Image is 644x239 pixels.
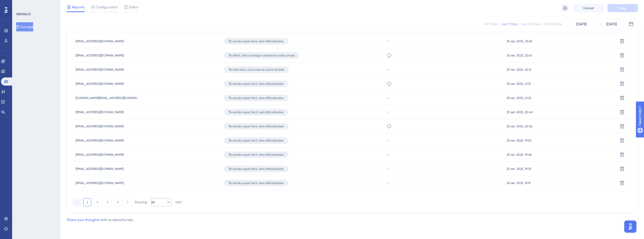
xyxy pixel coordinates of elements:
button: Cancel [573,4,604,12]
span: Need Help? [12,1,32,7]
button: 3 [103,198,112,206]
div: Last 90 Days [544,22,562,26]
span: Tá sendo super fácil, sem dificuldades [228,82,284,86]
div: with us about Survey . [67,217,133,223]
span: Tá indo bem, com uma ou outra dúvida [228,68,284,72]
span: Tá sendo super fácil, sem dificuldades [228,96,284,100]
div: - [387,166,502,171]
div: - [387,39,502,44]
div: [DATE] [576,21,587,27]
span: Tá sendo super fácil, sem dificuldades [228,153,284,157]
span: 25 set. 2025, 22:43 [507,53,532,57]
div: - [387,181,502,185]
button: 4 [114,198,122,206]
button: Save [608,4,638,12]
span: 25 set. 2025, 19:52 [507,138,531,143]
div: [DATE] [606,21,617,27]
span: Save [619,6,626,10]
span: [EMAIL_ADDRESS][DOMAIN_NAME] [76,53,124,57]
span: 25 set. 2025, 23:48 [507,39,532,43]
span: Configuration [96,4,118,10]
span: 25 set. 2025, 21:31 [507,82,531,86]
span: [EMAIL_ADDRESS][DOMAIN_NAME] [76,110,124,114]
span: 25 set. 2025, 19:39 [507,167,531,171]
button: Surveys [16,22,33,31]
div: - [387,110,502,114]
span: Tá sendo super fácil, sem dificuldades [228,167,284,171]
button: 20 [151,198,171,206]
span: Editor [129,4,138,10]
span: [EMAIL_ADDRESS][DOMAIN_NAME] [76,39,124,43]
span: [EMAIL_ADDRESS][DOMAIN_NAME] [76,82,124,86]
span: [EMAIL_ADDRESS][DOMAIN_NAME] [76,68,124,72]
div: - [387,138,502,143]
button: 1 [83,198,91,206]
div: - [387,67,502,72]
span: Tá sendo super fácil, sem dificuldades [228,39,284,43]
span: [EMAIL_ADDRESS][DOMAIN_NAME] [76,138,124,143]
span: 25 set. 2025, 20:40 [507,110,533,114]
span: [EMAIL_ADDRESS][DOMAIN_NAME] [76,167,124,171]
div: All Times [485,22,497,26]
span: Tá sendo super fácil, sem dificuldades [228,110,284,114]
span: 25 set. 2025, 22:12 [507,68,531,72]
span: Reports [72,4,85,10]
span: Tá sendo super fácil, sem dificuldades [228,138,284,143]
span: [EMAIL_ADDRESS][DOMAIN_NAME] [76,181,124,185]
div: Showing [134,200,147,205]
span: 25 set. 2025, 21:23 [507,96,531,100]
span: 25 set. 2025, 19:19 [507,181,531,185]
span: Tá sendo super fácil, sem dificuldades [228,181,284,185]
div: - [387,152,502,157]
div: Last 30 Days [522,22,540,26]
div: Last 7 Days [501,22,517,26]
span: Cancel [583,6,594,10]
button: 2 [93,198,101,206]
div: of 67 [175,200,182,205]
div: - [387,95,502,100]
span: Tá sendo super fácil, sem dificuldades [228,124,284,128]
span: [DOMAIN_NAME][EMAIL_ADDRESS][DOMAIN_NAME] [76,96,139,100]
span: 25 set. 2025, 20:36 [507,124,532,128]
div: FEEDBACK [16,12,31,16]
span: [EMAIL_ADDRESS][DOMAIN_NAME] [76,124,124,128]
span: 25 set. 2025, 19:48 [507,153,532,157]
a: Share your thoughts [67,218,99,222]
span: [EMAIL_ADDRESS][DOMAIN_NAME] [76,153,124,157]
iframe: UserGuiding AI Assistant Launcher [623,219,638,234]
span: Tá difícil, não consegui cadastrar nada ainda [228,53,295,57]
span: 20 [151,200,155,204]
